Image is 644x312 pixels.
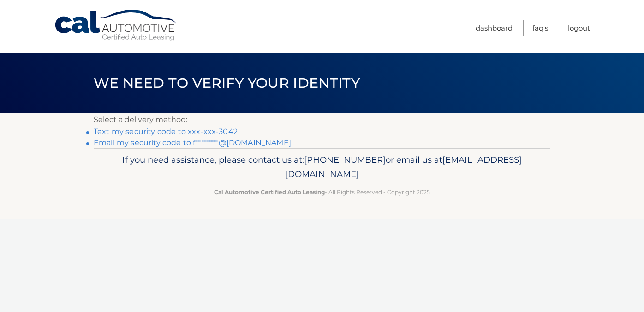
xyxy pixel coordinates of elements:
a: Dashboard [476,20,513,36]
p: If you need assistance, please contact us at: or email us at [100,153,544,182]
a: Logout [568,20,590,36]
p: Select a delivery method: [94,113,550,126]
a: Text my security code to xxx-xxx-3042 [94,127,238,136]
a: FAQ's [532,20,548,36]
a: Cal Automotive [54,9,179,42]
p: - All Rights Reserved - Copyright 2025 [100,187,544,197]
strong: Cal Automotive Certified Auto Leasing [214,189,325,196]
a: Email my security code to f********@[DOMAIN_NAME] [94,138,291,147]
span: [PHONE_NUMBER] [304,154,386,165]
span: We need to verify your identity [94,74,360,92]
